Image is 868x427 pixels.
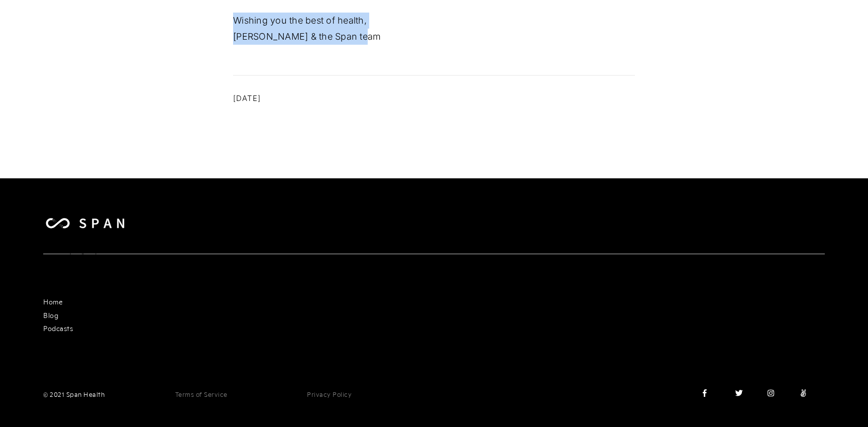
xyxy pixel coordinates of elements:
[703,389,727,397] a: 
[80,244,86,254] div: 
[43,389,165,399] div: © 2021 Span Health
[800,389,825,397] a: 
[43,295,63,307] a: Home
[78,274,88,284] div: 
[233,93,635,103] div: [DATE]
[233,13,635,45] p: Wishing you the best of health, [PERSON_NAME] & the Span team
[43,309,58,321] a: Blog
[735,389,760,397] a: 
[69,236,97,263] a: 
[307,389,352,399] a: Privacy Policy
[69,266,97,293] a: 
[43,322,73,334] a: Podcasts
[175,389,228,399] a: Terms of Service
[768,389,792,397] a: 
[69,205,97,233] a: 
